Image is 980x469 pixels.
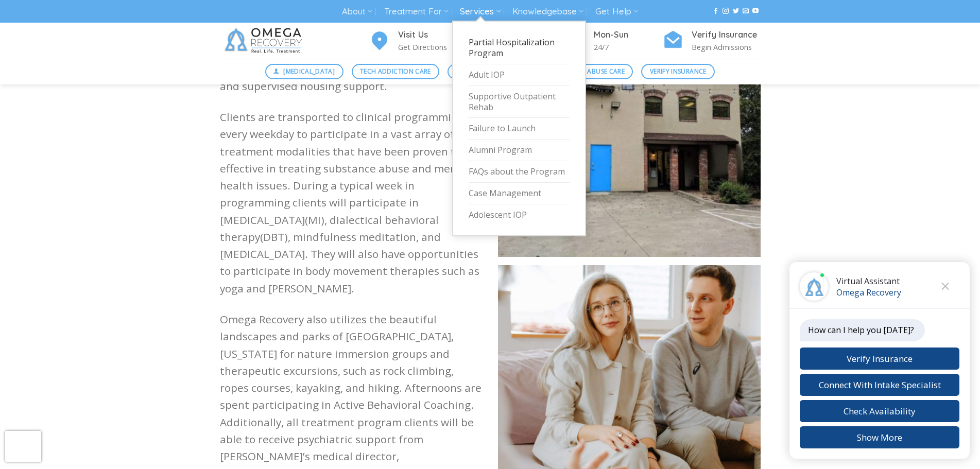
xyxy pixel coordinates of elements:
[352,64,440,79] a: Tech Addiction Care
[469,140,570,161] a: Alumni Program
[692,41,761,53] p: Begin Admissions
[594,28,663,42] h4: Mon-Sun
[469,86,570,118] a: Supportive Outpatient Rehab
[663,28,761,54] a: Verify Insurance Begin Admissions
[469,118,570,140] a: Failure to Launch
[594,41,663,53] p: 24/7
[283,66,335,76] span: [MEDICAL_DATA]
[220,23,310,59] img: Omega Recovery
[398,28,467,42] h4: Visit Us
[469,204,570,225] a: Adolescent IOP
[220,109,483,297] p: Clients are transported to clinical programming every weekday to participate in a vast array of t...
[369,28,467,54] a: Visit Us Get Directions
[595,2,638,21] a: Get Help
[549,66,625,76] span: Substance Abuse Care
[641,64,715,79] a: Verify Insurance
[469,183,570,204] a: Case Management
[342,2,372,21] a: About
[692,28,761,42] h4: Verify Insurance
[733,8,739,15] a: Follow on Twitter
[265,64,343,79] a: [MEDICAL_DATA]
[752,8,759,15] a: Follow on YouTube
[469,32,570,64] a: Partial Hospitalization Program
[713,8,719,15] a: Follow on Facebook
[469,64,570,86] a: Adult IOP
[460,2,501,21] a: Services
[448,64,532,79] a: Mental Health Care
[398,41,467,53] p: Get Directions
[384,2,449,21] a: Treatment For
[541,64,633,79] a: Substance Abuse Care
[723,8,729,15] a: Follow on Instagram
[360,66,431,76] span: Tech Addiction Care
[743,8,749,15] a: Send us an email
[650,66,707,76] span: Verify Insurance
[469,161,570,183] a: FAQs about the Program
[512,2,583,21] a: Knowledgebase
